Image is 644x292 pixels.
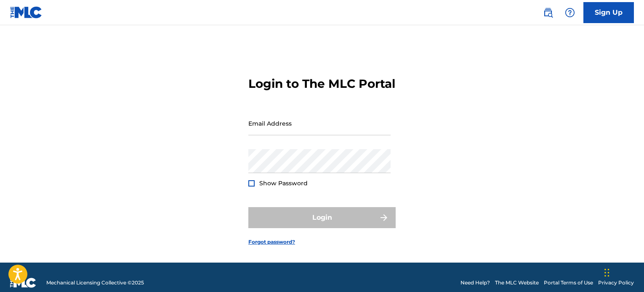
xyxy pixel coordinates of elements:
a: The MLC Website [495,279,539,287]
div: Drag [604,260,609,285]
img: search [543,8,553,18]
img: help [565,8,575,18]
a: Portal Terms of Use [544,279,593,287]
span: Show Password [259,179,308,187]
div: Help [562,4,578,21]
a: Public Search [540,4,556,21]
h3: Login to The MLC Portal [248,76,395,91]
a: Forgot password? [248,238,295,246]
a: Privacy Policy [598,279,634,287]
img: MLC Logo [10,6,43,18]
iframe: Chat Widget [602,252,644,292]
span: Mechanical Licensing Collective © 2025 [46,279,144,287]
img: logo [10,278,36,288]
a: Sign Up [583,2,634,23]
a: Need Help? [460,279,490,287]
